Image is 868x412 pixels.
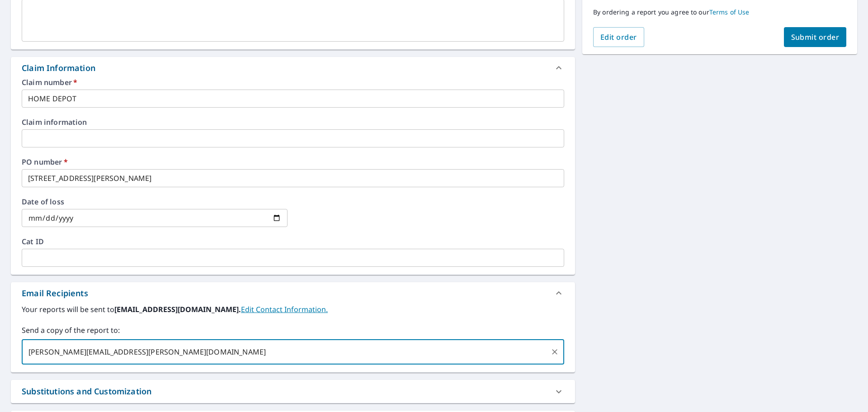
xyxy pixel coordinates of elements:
[22,238,564,245] label: Cat ID
[11,380,575,403] div: Substitutions and Customization
[548,346,561,358] button: Clear
[593,8,846,16] p: By ordering a report you agree to our
[11,282,575,304] div: Email Recipients
[593,27,644,47] button: Edit order
[114,304,241,314] b: [EMAIL_ADDRESS][DOMAIN_NAME].
[22,158,564,166] label: PO number
[22,304,564,315] label: Your reports will be sent to
[11,57,575,79] div: Claim Information
[600,32,637,42] span: Edit order
[791,32,840,42] span: Submit order
[22,198,288,205] label: Date of loss
[709,8,750,16] a: Terms of Use
[784,27,847,47] button: Submit order
[241,304,328,314] a: EditContactInfo
[22,79,564,86] label: Claim number
[22,325,564,336] label: Send a copy of the report to:
[22,385,151,398] div: Substitutions and Customization
[22,287,88,299] div: Email Recipients
[22,118,564,126] label: Claim information
[22,62,95,74] div: Claim Information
